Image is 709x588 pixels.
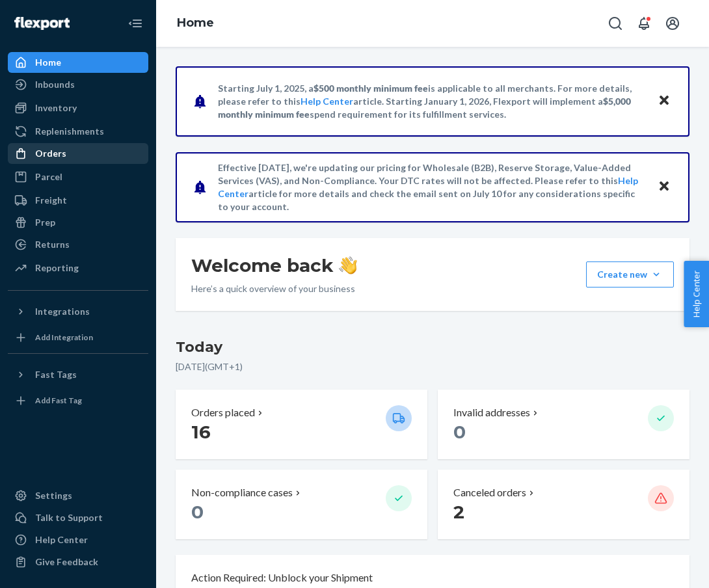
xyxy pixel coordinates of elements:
p: Invalid addresses [453,405,530,420]
div: Inbounds [35,78,75,91]
div: Fast Tags [35,368,77,381]
img: hand-wave emoji [339,256,357,274]
button: Help Center [684,261,709,327]
div: Home [35,56,61,69]
a: Settings [8,485,148,506]
button: Integrations [8,301,148,322]
div: Integrations [35,305,90,318]
a: Add Integration [8,327,148,348]
div: Talk to Support [35,511,103,524]
a: Home [177,16,214,30]
div: Settings [35,489,72,502]
button: Give Feedback [8,552,148,572]
div: Freight [35,194,67,207]
a: Help Center [8,529,148,550]
button: Close [656,178,673,196]
span: $500 monthly minimum fee [314,83,428,94]
button: Open Search Box [602,10,628,36]
button: Close [656,92,673,111]
div: Add Integration [35,332,93,343]
a: Returns [8,234,148,255]
p: [DATE] ( GMT+1 ) [176,360,689,373]
div: Help Center [35,533,88,546]
button: Fast Tags [8,364,148,385]
button: Invalid addresses 0 [438,390,689,459]
h1: Welcome back [191,254,357,277]
a: Prep [8,212,148,233]
span: 0 [191,501,204,523]
div: Orders [35,147,66,160]
a: Inventory [8,98,148,118]
a: Add Fast Tag [8,390,148,411]
p: Non-compliance cases [191,485,293,500]
button: Orders placed 16 [176,390,427,459]
a: Parcel [8,167,148,187]
div: Inventory [35,101,77,114]
p: Starting July 1, 2025, a is applicable to all merchants. For more details, please refer to this a... [218,82,645,121]
div: Prep [35,216,55,229]
div: Reporting [35,261,79,274]
span: 0 [453,421,466,443]
button: Open notifications [631,10,657,36]
p: Here’s a quick overview of your business [191,282,357,295]
span: 2 [453,501,464,523]
a: Freight [8,190,148,211]
span: 16 [191,421,211,443]
a: Help Center [301,96,353,107]
h3: Today [176,337,689,358]
div: Add Fast Tag [35,395,82,406]
p: Effective [DATE], we're updating our pricing for Wholesale (B2B), Reserve Storage, Value-Added Se... [218,161,645,213]
p: Action Required: Unblock your Shipment [191,570,373,585]
button: Close Navigation [122,10,148,36]
button: Open account menu [660,10,686,36]
a: Reporting [8,258,148,278]
div: Parcel [35,170,62,183]
a: Replenishments [8,121,148,142]
p: Orders placed [191,405,255,420]
a: Inbounds [8,74,148,95]
ol: breadcrumbs [167,5,224,42]
div: Replenishments [35,125,104,138]
img: Flexport logo [14,17,70,30]
button: Non-compliance cases 0 [176,470,427,539]
p: Canceled orders [453,485,526,500]
a: Orders [8,143,148,164]
div: Give Feedback [35,555,98,568]
button: Create new [586,261,674,287]
a: Home [8,52,148,73]
div: Returns [35,238,70,251]
button: Canceled orders 2 [438,470,689,539]
a: Talk to Support [8,507,148,528]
